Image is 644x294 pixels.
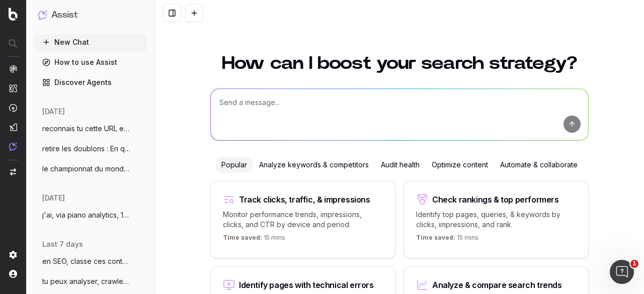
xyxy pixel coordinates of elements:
div: Popular [215,157,253,173]
div: Check rankings & top performers [432,195,559,204]
a: How to use Assist [34,54,147,70]
span: reconnais tu cette URL et le contenu htt [42,124,131,134]
img: Intelligence [9,84,17,92]
button: j'ai, via piano analytics, 10000 visites [34,207,147,223]
a: Discover Agents [34,74,147,90]
button: en SEO, classe ces contenus en chaud fro [34,253,147,269]
div: Audit health [375,157,426,173]
img: Analytics [9,65,17,73]
img: Assist [38,10,47,20]
div: Track clicks, traffic, & impressions [239,195,370,204]
span: last 7 days [42,239,83,249]
span: 1 [630,260,638,268]
img: Setting [9,251,17,259]
div: Identify pages with technical errors [239,281,374,289]
div: Automate & collaborate [494,157,584,173]
span: tu peux analyser, crawler rapidement un [42,276,131,286]
h1: How can I boost your search strategy? [210,54,589,72]
img: Botify logo [9,8,18,21]
span: le championnat du monde masculin de vole [42,164,131,174]
button: le championnat du monde masculin de vole [34,161,147,177]
button: tu peux analyser, crawler rapidement un [34,273,147,289]
button: Assist [38,8,143,22]
img: Switch project [10,168,16,175]
span: Time saved: [223,234,262,241]
span: Time saved: [416,234,455,241]
p: Monitor performance trends, impressions, clicks, and CTR by device and period. [223,210,383,230]
button: reconnais tu cette URL et le contenu htt [34,121,147,137]
p: Identify top pages, queries, & keywords by clicks, impressions, and rank. [416,210,576,230]
div: Optimize content [426,157,494,173]
div: Analyze & compare search trends [432,281,562,289]
img: Activation [9,104,17,112]
img: Studio [9,123,17,131]
span: en SEO, classe ces contenus en chaud fro [42,256,131,266]
iframe: Intercom live chat [610,260,634,284]
button: New Chat [34,34,147,50]
span: [DATE] [42,107,65,117]
span: j'ai, via piano analytics, 10000 visites [42,210,131,220]
button: retire les doublons : En quoi consiste [34,141,147,157]
div: Analyze keywords & competitors [253,157,375,173]
span: retire les doublons : En quoi consiste [42,144,131,154]
p: 15 mins [416,234,478,246]
img: Assist [9,142,17,151]
span: [DATE] [42,193,65,203]
img: My account [9,270,17,278]
p: 15 mins [223,234,285,246]
h1: Assist [51,8,77,22]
